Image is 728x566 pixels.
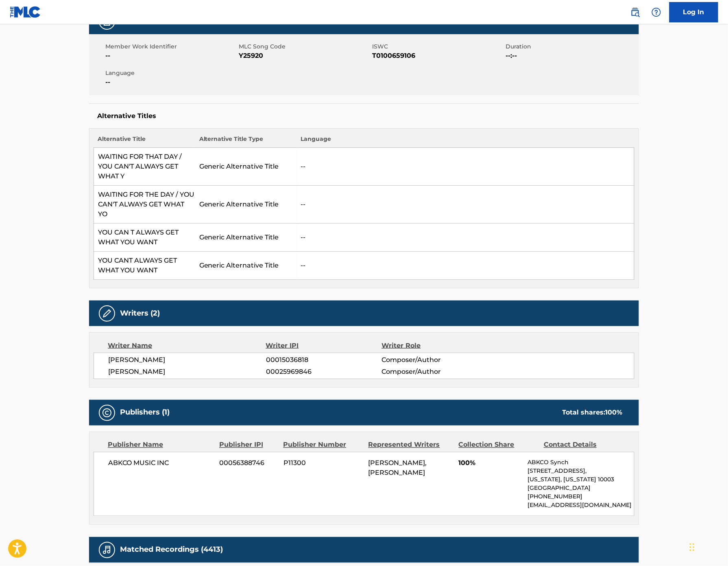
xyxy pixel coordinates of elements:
span: Composer/Author [381,355,487,365]
th: Alternative Title [94,135,195,148]
td: Generic Alternative Title [195,224,296,252]
th: Language [296,135,634,148]
div: Publisher Name [108,440,213,450]
span: -- [105,51,237,61]
td: -- [296,224,634,252]
h5: Publishers (1) [120,408,170,417]
span: ISWC [372,42,503,51]
td: Generic Alternative Title [195,148,296,186]
h5: Matched Recordings (4413) [120,545,223,555]
span: [PERSON_NAME], [PERSON_NAME] [368,459,427,477]
div: Writer IPI [266,341,382,351]
h5: Alternative Titles [97,112,631,120]
td: YOU CANT ALWAYS GET WHAT YOU WANT [94,252,195,280]
td: -- [296,252,634,280]
p: [PHONE_NUMBER] [528,493,634,501]
span: 100 % [606,409,623,417]
p: [US_STATE], [US_STATE] 10003 [528,476,634,484]
div: Contact Details [544,440,623,450]
span: 100% [459,459,522,468]
div: Drag [690,535,695,559]
img: Writers [102,309,112,318]
div: Writer Name [108,341,266,351]
iframe: Chat Widget [687,527,728,566]
span: Y25920 [239,51,370,61]
div: Total shares: [562,408,623,418]
th: Alternative Title Type [195,135,296,148]
td: YOU CAN T ALWAYS GET WHAT YOU WANT [94,224,195,252]
span: 00015036818 [266,355,381,365]
p: [GEOGRAPHIC_DATA] [528,484,634,493]
span: Language [105,69,237,77]
td: WAITING FOR THAT DAY / YOU CAN'T ALWAYS GET WHAT Y [94,148,195,186]
a: Log In [669,2,718,22]
div: Publisher IPI [219,440,277,450]
div: Help [648,4,665,20]
td: WAITING FOR THE DAY / YOU CAN'T ALWAYS GET WHAT YO [94,186,195,224]
td: Generic Alternative Title [195,186,296,224]
span: Composer/Author [381,367,487,377]
span: T0100659106 [372,51,503,61]
div: Writer Role [381,341,487,351]
td: -- [296,186,634,224]
img: MLC Logo [10,6,41,18]
img: Matched Recordings [102,545,112,555]
img: search [630,7,640,17]
span: -- [105,77,237,87]
div: Publisher Number [283,440,362,450]
img: Publishers [102,408,112,418]
p: [EMAIL_ADDRESS][DOMAIN_NAME] [528,501,634,510]
div: Represented Writers [368,440,453,450]
span: 00025969846 [266,367,381,377]
img: help [652,7,661,17]
span: Member Work Identifier [105,42,237,51]
p: ABKCO Synch [528,459,634,467]
td: -- [296,148,634,186]
span: P11300 [283,459,362,468]
span: 00056388746 [220,459,277,468]
span: --:-- [506,51,637,61]
span: ABKCO MUSIC INC [108,459,214,468]
span: MLC Song Code [239,42,370,51]
a: Public Search [627,4,643,20]
span: [PERSON_NAME] [108,367,266,377]
h5: Writers (2) [120,309,160,318]
div: Collection Share [459,440,538,450]
p: [STREET_ADDRESS], [528,467,634,476]
td: Generic Alternative Title [195,252,296,280]
span: Duration [506,42,637,51]
span: [PERSON_NAME] [108,355,266,365]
